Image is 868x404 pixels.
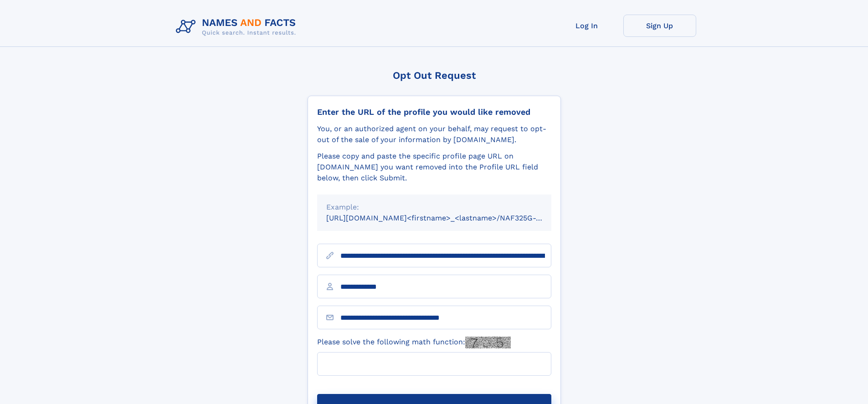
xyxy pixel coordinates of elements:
[623,15,696,37] a: Sign Up
[550,15,623,37] a: Log In
[326,202,542,213] div: Example:
[172,15,303,39] img: Logo Names and Facts
[317,337,511,348] label: Please solve the following math function:
[326,214,569,222] small: [URL][DOMAIN_NAME]<firstname>_<lastname>/NAF325G-xxxxxxxx
[317,107,551,117] div: Enter the URL of the profile you would like removed
[308,70,561,81] div: Opt Out Request
[317,123,551,145] div: You, or an authorized agent on your behalf, may request to opt-out of the sale of your informatio...
[317,151,551,184] div: Please copy and paste the specific profile page URL on [DOMAIN_NAME] you want removed into the Pr...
